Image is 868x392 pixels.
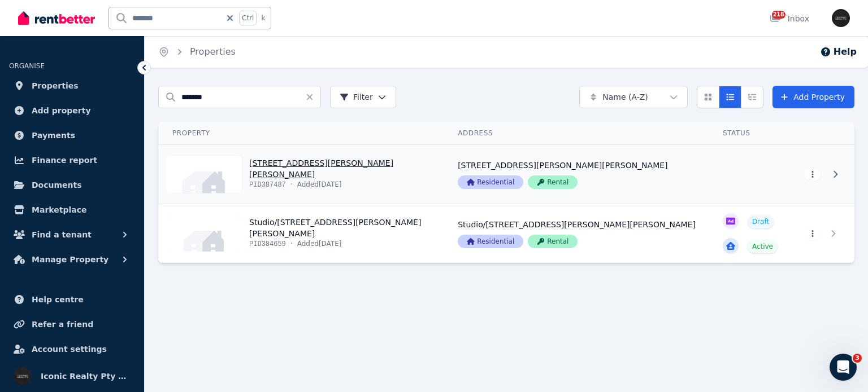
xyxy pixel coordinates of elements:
button: More options [805,168,821,181]
button: Card view [697,86,719,108]
span: 3 [853,354,862,363]
th: Address [444,122,709,145]
button: Help [820,45,857,59]
a: View details for 28 Spencer St, Rose Bay # - 113 [791,145,854,204]
a: Refer a friend [9,313,135,336]
a: View details for 28 Spencer St, Rose Bay # - 113 [159,145,444,204]
span: k [261,14,265,23]
span: Iconic Realty Pty Ltd [41,369,131,383]
button: Name (A-Z) [579,86,688,108]
span: Documents [32,178,82,192]
span: Properties [32,79,79,93]
a: Payments [9,124,135,147]
button: Find a tenant [9,223,135,246]
a: View details for Studio/28 Spencer St, Rose Bay #125 [159,204,444,263]
button: Filter [330,86,396,108]
nav: Breadcrumb [145,36,249,68]
span: Name (A-Z) [602,91,648,103]
a: Marketplace [9,199,135,221]
span: Finance report [32,153,97,167]
span: Manage Property [32,253,108,266]
span: ORGANISE [9,62,45,70]
div: Inbox [770,13,809,24]
th: Property [159,122,445,145]
iframe: Intercom live chat [830,354,857,381]
button: Clear search [305,86,321,108]
a: Documents [9,174,135,196]
button: Expanded list view [741,86,763,108]
span: Refer a friend [32,318,93,331]
span: 218 [772,11,785,19]
span: Payments [32,129,75,142]
button: Manage Property [9,248,135,271]
a: View details for Studio/28 Spencer St, Rose Bay #125 [709,204,791,263]
a: Finance report [9,149,135,171]
span: Add property [32,104,91,117]
span: Marketplace [32,203,86,217]
img: Iconic Realty Pty Ltd [832,9,850,27]
th: Status [709,122,791,145]
span: Ctrl [239,11,257,25]
span: Help centre [32,293,84,306]
img: RentBetter [18,10,95,27]
a: Properties [190,46,236,57]
a: Add Property [772,86,854,108]
span: Find a tenant [32,228,92,241]
button: Compact list view [719,86,741,108]
span: Account settings [32,342,107,356]
a: Properties [9,74,135,97]
div: View options [697,86,763,108]
a: Account settings [9,338,135,360]
a: View details for 28 Spencer St, Rose Bay # - 113 [444,145,709,204]
img: Iconic Realty Pty Ltd [14,367,32,385]
button: More options [805,227,821,240]
a: Add property [9,99,135,122]
a: Help centre [9,288,135,311]
span: Filter [340,91,373,103]
a: View details for Studio/28 Spencer St, Rose Bay #125 [444,204,709,263]
a: View details for 28 Spencer St, Rose Bay # - 113 [709,145,791,204]
a: View details for Studio/28 Spencer St, Rose Bay #125 [791,204,854,263]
